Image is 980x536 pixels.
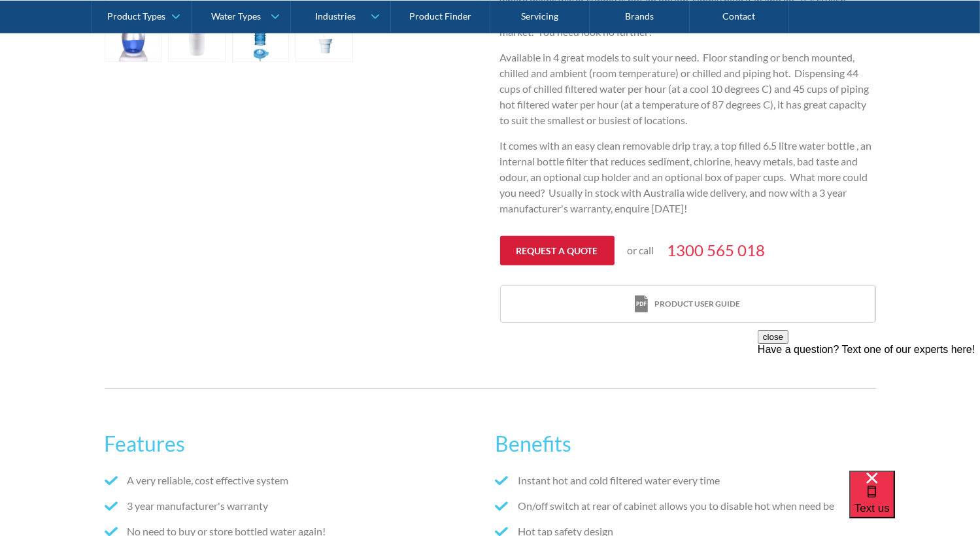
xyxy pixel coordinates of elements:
li: A very reliable, cost effective system [105,473,485,488]
iframe: podium webchat widget prompt [758,330,980,487]
div: Industries [315,10,356,22]
p: Available in 4 great models to suit your need. Floor standing or bench mounted, chilled and ambie... [500,50,876,128]
a: open lightbox [105,10,162,62]
div: Product user guide [654,298,740,310]
li: On/off switch at rear of cabinet allows you to disable hot when need be [495,498,875,514]
a: print iconProduct user guide [501,286,875,323]
p: or call [628,243,654,258]
li: Instant hot and cold filtered water every time [495,473,875,488]
h2: Features [105,428,485,460]
iframe: podium webchat widget bubble [849,471,980,536]
div: Product Types [107,10,165,22]
li: 3 year manufacturer's warranty [105,498,485,514]
img: print icon [635,295,648,313]
a: 1300 565 018 [667,239,766,262]
a: open lightbox [296,10,353,62]
a: open lightbox [168,10,226,62]
h2: Benefits [495,428,875,460]
p: It comes with an easy clean removable drip tray, a top filled 6.5 litre water bottle , an interna... [500,138,876,216]
a: open lightbox [232,10,290,62]
div: Water Types [211,10,261,22]
a: Request a quote [500,236,615,265]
